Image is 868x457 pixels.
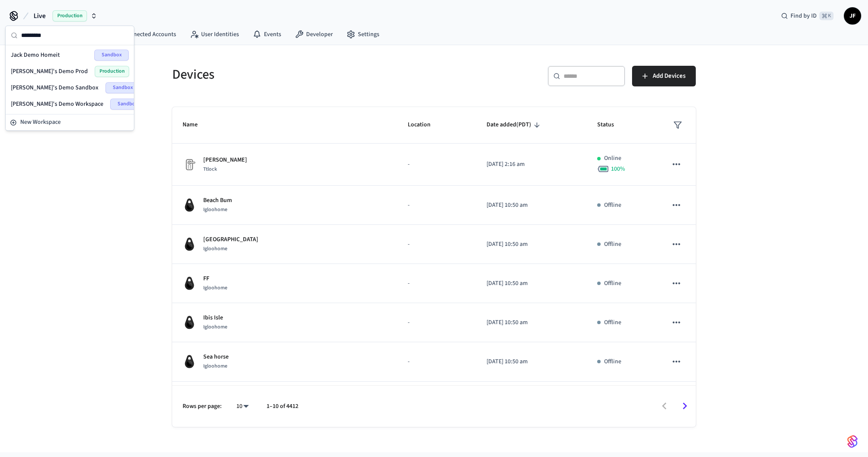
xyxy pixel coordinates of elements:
p: Ibis Isle [203,313,227,322]
button: Add Devices [632,66,696,86]
p: - [408,318,466,327]
div: Suggestions [6,45,134,114]
img: igloohome_igke [183,316,196,329]
span: Add Devices [653,71,685,82]
p: [DATE] 10:50 am [487,357,577,366]
span: New Workspace [20,118,61,127]
img: igloohome_igke [183,237,196,251]
p: Online [604,154,621,163]
div: 10 [232,400,253,413]
p: Offline [604,201,621,210]
span: Production [53,10,87,21]
span: Igloohome [203,362,227,370]
p: - [408,201,466,210]
span: Igloohome [203,245,227,252]
span: Igloohome [203,206,227,213]
p: Rows per page: [183,402,222,411]
p: Offline [604,279,621,288]
p: [DATE] 10:50 am [487,318,577,327]
span: [PERSON_NAME]'s Demo Prod [11,67,88,76]
button: Go to next page [675,396,695,416]
span: Ttlock [203,166,217,173]
span: ⌘ K [819,12,834,20]
img: igloohome_igke [183,355,196,368]
p: [DATE] 2:16 am [487,160,577,169]
img: SeamLogoGradient.69752ec5.svg [847,435,858,448]
p: [PERSON_NAME] [203,156,247,165]
p: 1–10 of 4412 [267,402,298,411]
span: JF [845,8,860,24]
span: Status [597,118,625,132]
a: Settings [340,27,386,42]
span: [PERSON_NAME]'s Demo Sandbox [11,83,99,92]
a: Developer [288,27,340,42]
span: Igloohome [203,284,227,291]
span: [PERSON_NAME]'s Demo Workspace [11,100,103,108]
a: Connected Accounts [105,27,183,42]
p: Offline [604,357,621,366]
div: Find by ID⌘ K [774,8,840,24]
p: - [408,160,466,169]
p: - [408,240,466,249]
span: Name [183,118,209,132]
h5: Devices [172,66,429,83]
a: User Identities [183,27,246,42]
span: Live [34,11,46,21]
p: Beach Bum [203,196,232,205]
p: - [408,279,466,288]
span: Jack Demo Homeit [11,51,60,59]
p: Offline [604,240,621,249]
img: igloohome_igke [183,198,196,212]
button: New Workspace [6,115,133,129]
span: Sandbox [94,49,129,61]
button: JF [844,7,861,25]
span: Sandbox [110,98,145,110]
span: Date added(PDT) [487,118,542,132]
p: [DATE] 10:50 am [487,240,577,249]
span: Sandbox [105,82,140,93]
a: Events [246,27,288,42]
span: Find by ID [790,12,817,20]
p: Offline [604,318,621,327]
p: [DATE] 10:50 am [487,279,577,288]
p: [GEOGRAPHIC_DATA] [203,235,258,244]
p: [DATE] 10:50 am [487,201,577,210]
p: - [408,357,466,366]
p: Sea horse [203,353,229,362]
span: Igloohome [203,323,227,331]
span: 100 % [611,165,625,173]
p: FF [203,274,227,283]
img: igloohome_igke [183,276,196,290]
span: Location [408,118,442,132]
img: Placeholder Lock Image [183,158,196,172]
span: Production [95,66,129,77]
